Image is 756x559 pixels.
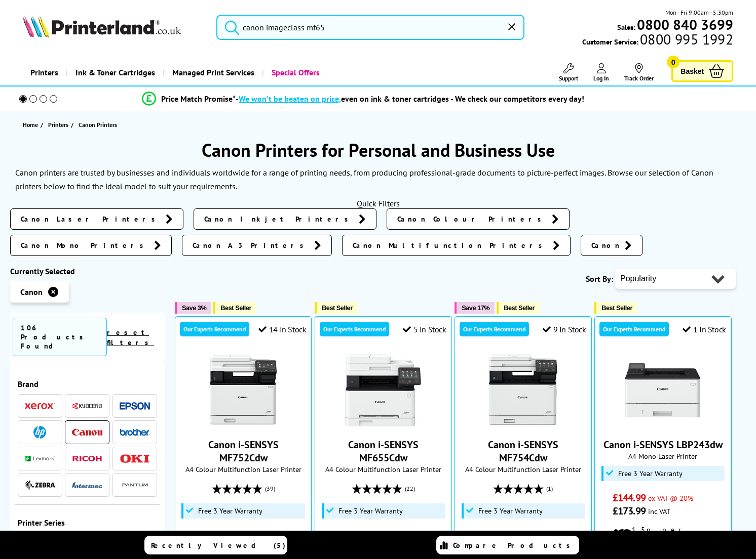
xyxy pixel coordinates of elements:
[144,536,287,554] a: Recently Viewed (5)
[593,63,609,82] a: Log In
[581,235,642,256] a: Canon
[353,240,548,250] span: Canon Multifunction Printers
[320,464,446,474] span: A4 Colour Multifunction Laser Printer
[25,456,55,462] img: Lexmark
[485,352,561,428] img: Canon i-SENSYS MF754Cdw
[18,518,157,528] span: Printer Series
[25,400,55,412] a: Xerox
[194,208,376,230] a: Canon Inkjet Printers
[25,426,55,439] a: HP
[72,452,102,465] a: Ricoh
[10,138,746,162] h1: Canon Printers for Personal and Business Use
[460,464,586,474] span: A4 Colour Multifunction Laser Printer
[20,287,43,297] span: Canon
[23,15,181,37] img: Printerland Logo
[594,302,637,314] button: Best Seller
[333,529,366,542] span: £249.00
[582,34,733,47] span: Customer Service:
[72,402,102,410] img: Kyocera
[213,302,256,314] button: Best Seller
[21,240,149,250] span: Canon Mono Printers
[120,454,150,463] img: OKI
[625,352,701,428] img: Canon i-SENSYS LBP243dw
[120,426,150,439] a: Brother
[72,426,102,439] a: Canon
[315,302,358,314] button: Best Seller
[258,324,306,334] div: 14 In Stock
[205,352,281,428] img: Canon i-SENSYS MF752Cdw
[198,507,262,515] span: Free 3 Year Warranty
[239,94,341,104] span: We won’t be beaten on price,
[648,506,670,516] span: inc VAT
[478,507,543,515] span: Free 3 Year Warranty
[473,529,506,542] span: £329.00
[635,20,733,29] a: 0800 840 3699
[180,464,306,474] span: A4 Colour Multifunction Laser Printer
[220,304,251,312] span: Best Seller
[120,428,150,436] img: Brother
[10,266,165,276] div: Currently Selected
[667,56,679,68] span: 0
[120,402,150,410] img: Epson
[624,63,654,82] a: Track Order
[15,166,741,193] p: Canon printers are trusted by businesses and individuals worldwide for a range of printing needs,...
[345,420,421,430] a: Canon i-SENSYS MF655Cdw
[107,328,154,347] a: reset filters
[322,304,353,312] span: Best Seller
[72,456,102,461] img: Ricoh
[460,322,529,336] div: Our Experts Recommend
[648,493,693,503] span: ex VAT @ 20%
[591,240,620,250] span: Canon
[25,403,55,410] img: Xerox
[543,324,586,334] div: 9 In Stock
[75,60,155,85] span: Ink & Toner Cartridges
[72,400,102,412] a: Kyocera
[205,420,281,430] a: Canon i-SENSYS MF752Cdw
[618,469,683,478] span: Free 3 Year Warranty
[216,15,524,40] input: S
[403,324,446,334] div: 5 In Stock
[182,304,206,312] span: Save 3%
[593,74,609,82] span: Log In
[23,15,204,39] a: Printerland Logo
[23,119,41,130] a: Home
[546,479,553,498] span: (1)
[681,64,704,78] span: Basket
[193,529,226,542] span: £282.48
[79,121,117,128] span: Canon Printers
[345,352,421,428] img: Canon i-SENSYS MF655Cdw
[13,318,107,356] span: 106 Products Found
[625,420,701,430] a: Canon i-SENSYS LBP243dw
[193,240,309,250] span: Canon A3 Printers
[120,452,150,465] a: OKI
[600,451,726,461] span: A4 Mono Laser Printer
[638,34,733,44] span: 0800 995 1992
[66,60,163,85] a: Ink & Toner Cartridges
[236,94,584,104] div: - even on ink & toner cartridges - We check our competitors every day!
[163,60,262,85] a: Managed Print Services
[485,420,561,430] a: Canon i-SENSYS MF754Cdw
[72,479,102,491] a: Intermec
[613,525,713,543] li: 1.5p per mono page
[601,304,632,312] span: Best Seller
[120,400,150,412] a: Epson
[72,429,102,436] img: Canon
[665,8,733,17] span: Mon - Fri 9:00am - 5:30pm
[120,479,150,491] img: Pantum
[683,324,726,334] div: 1 In Stock
[33,426,46,439] img: HP
[559,63,578,82] a: Support
[18,379,157,389] span: Brand
[617,22,635,32] span: Sales:
[637,15,733,34] b: 0800 840 3699
[151,541,286,550] span: Recently Viewed (5)
[180,322,249,336] div: Our Experts Recommend
[387,208,570,230] a: Canon Colour Printers
[342,235,571,256] a: Canon Multifunction Printers
[462,304,489,312] span: Save 17%
[25,480,55,490] img: Zebra
[603,438,723,451] a: Canon i-SENSYS LBP243dw
[671,60,733,82] a: Basket 0
[10,235,172,256] a: Canon Mono Printers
